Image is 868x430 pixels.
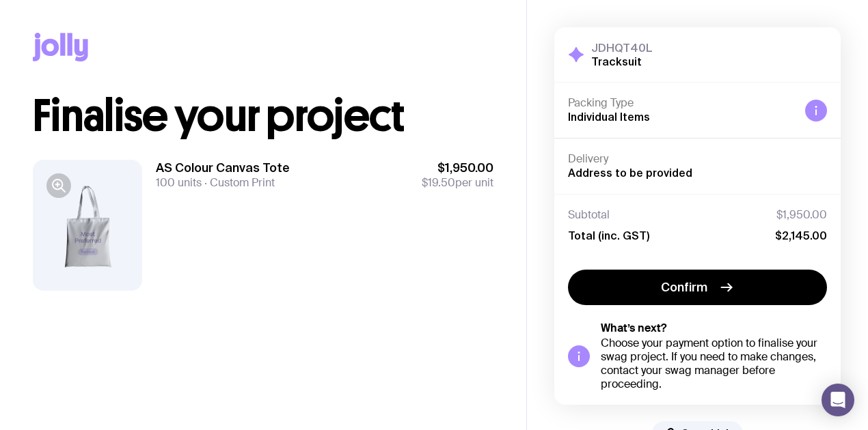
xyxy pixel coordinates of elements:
[776,208,827,222] span: $1,950.00
[33,94,493,138] h1: Finalise your project
[156,175,202,190] span: 100 units
[568,111,650,123] span: Individual Items
[591,55,652,68] h2: Tracksuit
[601,321,827,335] h5: What’s next?
[601,336,827,391] div: Choose your payment option to finalise your swag project. If you need to make changes, contact yo...
[156,160,290,176] h3: AS Colour Canvas Tote
[775,229,827,242] span: $2,145.00
[568,229,649,242] span: Total (inc. GST)
[568,152,827,166] h4: Delivery
[568,167,692,179] span: Address to be provided
[568,208,610,222] span: Subtotal
[568,96,794,110] h4: Packing Type
[822,384,854,416] div: Open Intercom Messenger
[422,160,493,176] span: $1,950.00
[568,270,827,305] button: Confirm
[422,175,455,190] span: $19.50
[591,41,652,55] h3: JDHQT40L
[422,176,493,190] span: per unit
[202,175,275,190] span: Custom Print
[661,279,707,296] span: Confirm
